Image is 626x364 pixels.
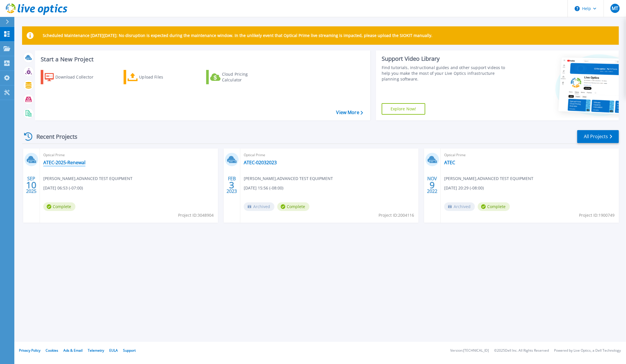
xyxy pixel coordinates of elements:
a: Ads & Email [63,348,83,353]
a: Cookies [46,348,58,353]
span: [DATE] 20:29 (-08:00) [444,185,484,191]
div: Support Video Library [382,55,506,62]
div: NOV 2022 [427,175,438,195]
span: MT [612,6,618,11]
a: ATEC-2025-Renewal [43,160,85,165]
a: All Projects [577,130,619,143]
a: Cloud Pricing Calculator [206,70,270,84]
p: Scheduled Maintenance [DATE][DATE]: No disruption is expected during the maintenance window. In t... [43,33,432,38]
a: Upload Files [124,70,188,84]
a: View More [336,110,363,115]
li: © 2025 Dell Inc. All Rights Reserved [494,349,549,353]
a: Download Collector [41,70,105,84]
span: Project ID: 1900749 [579,212,615,218]
span: [PERSON_NAME] , ADVANCED TEST EQUIPMENT [244,175,333,182]
span: Optical Prime [444,152,615,158]
span: Optical Prime [244,152,415,158]
a: Explore Now! [382,103,425,115]
a: ATEC-02032023 [244,160,277,165]
h3: Start a New Project [41,56,363,62]
span: [PERSON_NAME] , ADVANCED TEST EQUIPMENT [444,175,533,182]
span: Archived [444,202,475,211]
span: 10 [26,183,36,187]
div: Cloud Pricing Calculator [222,71,268,83]
li: Powered by Live Optics, a Dell Technology [554,349,621,353]
span: Archived [244,202,274,211]
span: Project ID: 2004116 [379,212,414,218]
span: Complete [43,202,75,211]
a: Telemetry [88,348,104,353]
div: SEP 2025 [26,175,37,195]
span: [PERSON_NAME] , ADVANCED TEST EQUIPMENT [43,175,132,182]
span: [DATE] 15:56 (-08:00) [244,185,283,191]
div: Find tutorials, instructional guides and other support videos to help you make the most of your L... [382,65,506,82]
div: FEB 2023 [226,175,237,195]
a: ATEC [444,160,455,165]
li: Version: [TECHNICAL_ID] [450,349,489,353]
span: Complete [277,202,309,211]
span: Complete [478,202,510,211]
a: EULA [109,348,118,353]
div: Upload Files [139,71,185,83]
span: Optical Prime [43,152,214,158]
span: 3 [229,183,234,187]
span: [DATE] 06:53 (-07:00) [43,185,83,191]
span: Project ID: 3048904 [178,212,214,218]
div: Download Collector [55,71,101,83]
span: 9 [430,183,435,187]
a: Support [123,348,136,353]
a: Privacy Policy [19,348,40,353]
div: Recent Projects [22,130,85,144]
